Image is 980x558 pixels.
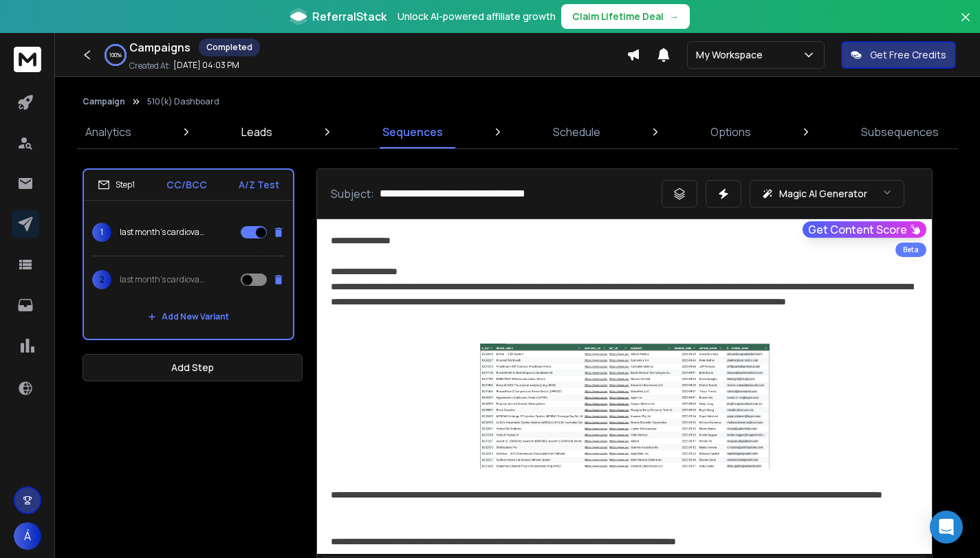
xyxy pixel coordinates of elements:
[241,124,272,140] p: Leads
[853,115,947,148] a: Subsequences
[129,39,190,56] h1: Campaigns
[109,51,122,59] p: 100 %
[83,354,303,381] button: Add Step
[870,48,946,62] p: Get Free Credits
[92,223,111,242] span: 1
[669,10,679,23] span: →
[173,60,239,71] p: [DATE] 04:03 PM
[861,124,939,140] p: Subsequences
[83,168,294,340] li: Step1CC/BCCA/Z Test1last month's cardiovascular 510(k)s2last month's cardiovascular 510(k)sAdd Ne...
[239,178,279,192] p: A/Z Test
[83,96,125,107] button: Campaign
[98,179,135,191] div: Step 1
[92,270,111,289] span: 2
[803,221,926,238] button: Get Content Score
[696,48,768,62] p: My Workspace
[710,124,751,140] p: Options
[166,178,207,192] p: CC/BCC
[14,522,41,550] button: Á
[561,4,690,29] button: Claim Lifetime Deal→
[199,38,260,56] div: Completed
[779,187,867,201] p: Magic AI Generator
[374,115,451,148] a: Sequences
[147,96,219,107] p: 510(k) Dashboard
[120,274,208,285] p: last month's cardiovascular 510(k)s
[545,115,609,148] a: Schedule
[702,115,759,148] a: Options
[398,10,556,23] p: Unlock AI-powered affiliate growth
[77,115,140,148] a: Analytics
[382,124,443,140] p: Sequences
[137,303,240,331] button: Add New Variant
[129,60,171,71] p: Created At:
[312,8,386,25] span: ReferralStack
[750,180,904,208] button: Magic AI Generator
[331,186,374,202] p: Subject:
[957,8,974,41] button: Close banner
[553,124,600,140] p: Schedule
[841,41,956,69] button: Get Free Credits
[233,115,281,148] a: Leads
[120,227,208,238] p: last month's cardiovascular 510(k)s
[895,243,926,257] div: Beta
[85,124,131,140] p: Analytics
[930,511,963,544] div: Open Intercom Messenger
